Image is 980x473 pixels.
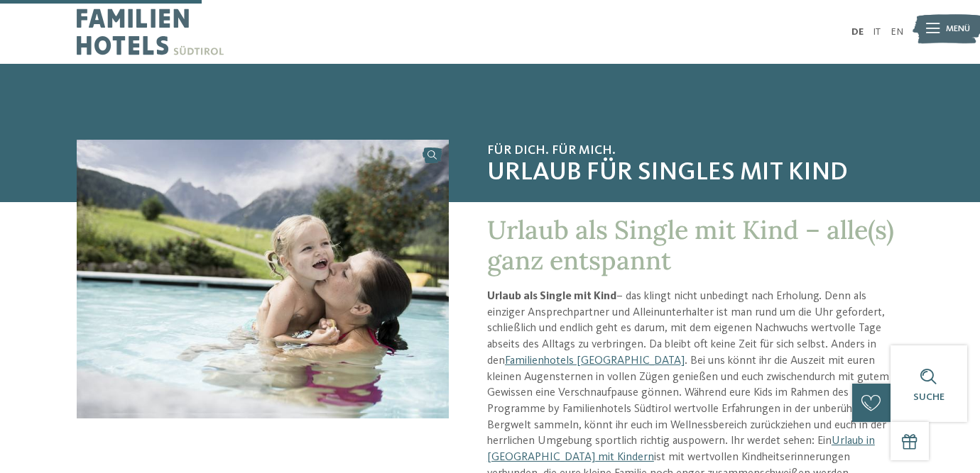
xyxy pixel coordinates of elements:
[946,23,970,35] span: Menü
[77,140,449,418] img: Urlaub als Single mit Kind – Erholung pur
[487,143,903,159] span: Für dich. Für mich.
[487,158,903,189] span: Urlaub für Singles mit Kind
[891,27,903,37] a: EN
[505,355,685,367] a: Familienhotels [GEOGRAPHIC_DATA]
[851,27,864,37] a: DE
[913,392,944,402] span: Suche
[873,27,881,37] a: IT
[487,213,894,277] span: Urlaub als Single mit Kind – alle(s) ganz entspannt
[487,291,616,302] strong: Urlaub als Single mit Kind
